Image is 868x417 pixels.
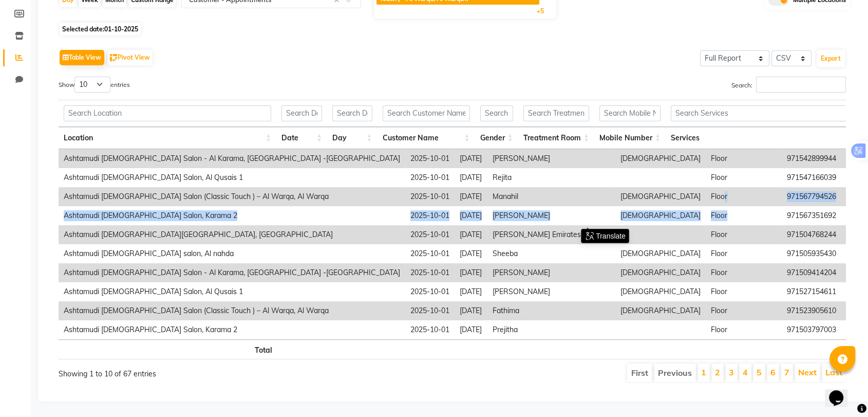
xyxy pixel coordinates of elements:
[706,168,782,187] td: Floor
[405,282,455,301] td: 2025-10-01
[480,105,513,121] input: Search Gender
[782,263,853,282] td: 971509414204
[615,301,706,320] td: [DEMOGRAPHIC_DATA]
[706,301,782,320] td: Floor
[475,127,518,149] th: Gender: activate to sort column ascending
[706,225,782,244] td: Floor
[706,206,782,225] td: Floor
[276,127,327,149] th: Date: activate to sort column ascending
[59,149,405,168] td: Ashtamudi [DEMOGRAPHIC_DATA] Salon - Al Karama, [GEOGRAPHIC_DATA] -[GEOGRAPHIC_DATA]
[487,282,615,301] td: [PERSON_NAME]
[784,367,789,377] a: 7
[487,320,615,339] td: Prejitha
[715,367,720,377] a: 2
[405,206,455,225] td: 2025-10-01
[455,206,487,225] td: [DATE]
[455,244,487,263] td: [DATE]
[599,105,661,121] input: Search Mobile Number
[405,149,455,168] td: 2025-10-01
[378,127,475,149] th: Customer Name: activate to sort column ascending
[455,149,487,168] td: [DATE]
[487,301,615,320] td: Fathima
[615,149,706,168] td: [DEMOGRAPHIC_DATA]
[60,50,104,65] button: Table View
[59,168,405,187] td: Ashtamudi [DEMOGRAPHIC_DATA] Salon, Al Qusais 1
[59,263,405,282] td: Ashtamudi [DEMOGRAPHIC_DATA] Salon - Al Karama, [GEOGRAPHIC_DATA] -[GEOGRAPHIC_DATA]
[455,225,487,244] td: [DATE]
[798,367,817,377] a: Next
[487,168,615,187] td: Rejita
[405,168,455,187] td: 2025-10-01
[594,127,666,149] th: Mobile Number: activate to sort column ascending
[487,263,615,282] td: [PERSON_NAME]
[757,367,762,377] a: 5
[60,23,141,35] span: Selected date:
[731,77,846,93] label: Search:
[59,225,405,244] td: Ashtamudi [DEMOGRAPHIC_DATA][GEOGRAPHIC_DATA], [GEOGRAPHIC_DATA]
[706,263,782,282] td: Floor
[615,263,706,282] td: [DEMOGRAPHIC_DATA]
[327,127,378,149] th: Day: activate to sort column ascending
[405,225,455,244] td: 2025-10-01
[59,206,405,225] td: Ashtamudi [DEMOGRAPHIC_DATA] Salon, Karama 2
[615,282,706,301] td: [DEMOGRAPHIC_DATA]
[455,282,487,301] td: [DATE]
[59,362,378,379] div: Showing 1 to 10 of 67 entries
[701,367,706,377] a: 1
[825,367,842,377] a: Last
[782,225,853,244] td: 971504768244
[107,50,153,65] button: Pivot View
[782,149,853,168] td: 971542899944
[59,187,405,206] td: Ashtamudi [DEMOGRAPHIC_DATA] Salon (Classic Touch ) – Al Warqa, Al Warqa
[405,244,455,263] td: 2025-10-01
[59,282,405,301] td: Ashtamudi [DEMOGRAPHIC_DATA] Salon, Al Qusais 1
[825,376,858,407] iframe: chat widget
[743,367,748,377] a: 4
[782,187,853,206] td: 971567794526
[487,187,615,206] td: Manahil
[59,320,405,339] td: Ashtamudi [DEMOGRAPHIC_DATA] Salon, Karama 2
[74,77,110,93] select: Showentries
[281,105,322,121] input: Search Date
[706,244,782,263] td: Floor
[455,301,487,320] td: [DATE]
[59,301,405,320] td: Ashtamudi [DEMOGRAPHIC_DATA] Salon (Classic Touch ) – Al Warqa, Al Warqa
[615,206,706,225] td: [DEMOGRAPHIC_DATA]
[110,54,118,62] img: pivot.png
[59,77,130,93] label: Show entries
[706,149,782,168] td: Floor
[59,244,405,263] td: Ashtamudi [DEMOGRAPHIC_DATA] salon, Al nahda
[782,282,853,301] td: 971527154611
[817,50,845,67] button: Export
[405,263,455,282] td: 2025-10-01
[64,105,271,121] input: Search Location
[487,206,615,225] td: [PERSON_NAME]
[782,320,853,339] td: 971503797003
[782,301,853,320] td: 971523905610
[104,25,138,33] span: 01-10-2025
[615,187,706,206] td: [DEMOGRAPHIC_DATA]
[770,367,776,377] a: 6
[405,187,455,206] td: 2025-10-01
[405,320,455,339] td: 2025-10-01
[706,282,782,301] td: Floor
[523,105,589,121] input: Search Treatment Room
[615,244,706,263] td: [DEMOGRAPHIC_DATA]
[405,301,455,320] td: 2025-10-01
[455,168,487,187] td: [DATE]
[756,77,846,93] input: Search:
[59,127,276,149] th: Location: activate to sort column ascending
[332,105,372,121] input: Search Day
[518,127,594,149] th: Treatment Room: activate to sort column ascending
[383,105,470,121] input: Search Customer Name
[706,320,782,339] td: Floor
[455,263,487,282] td: [DATE]
[59,339,277,359] th: Total
[455,187,487,206] td: [DATE]
[487,225,615,244] td: [PERSON_NAME] Emirates Member
[487,149,615,168] td: [PERSON_NAME]
[782,244,853,263] td: 971505935430
[706,187,782,206] td: Floor
[729,367,734,377] a: 3
[487,244,615,263] td: Sheeba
